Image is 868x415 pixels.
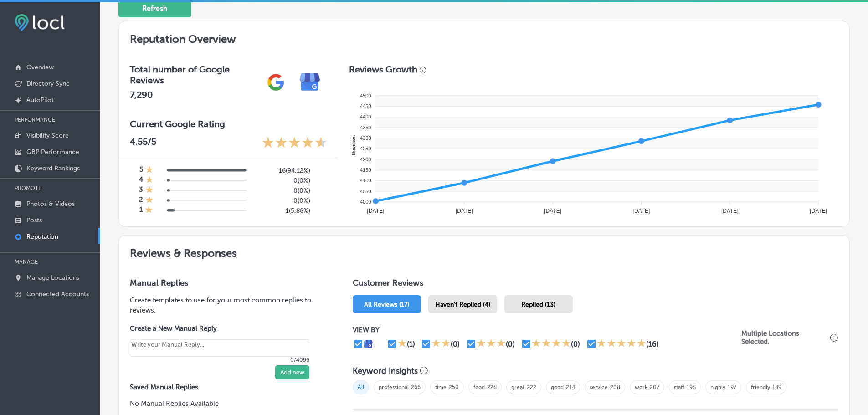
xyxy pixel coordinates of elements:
[544,208,561,214] tspan: [DATE]
[139,175,143,185] h4: 4
[139,195,143,205] h4: 2
[674,384,684,390] a: staff
[145,185,154,195] div: 1 Star
[360,199,371,205] tspan: 4000
[407,340,415,348] div: (1)
[360,178,371,183] tspan: 4100
[130,295,324,315] p: Create templates to use for your most common replies to reviews.
[26,148,79,156] p: GBP Performance
[130,89,259,100] h2: 7,290
[566,384,575,390] a: 214
[26,96,54,104] p: AutoPilot
[26,290,89,298] p: Connected Accounts
[360,189,371,194] tspan: 4050
[710,384,725,390] a: highly
[635,384,647,390] a: work
[254,177,310,184] h5: 0 ( 0% )
[532,338,571,349] div: 4 Stars
[254,197,310,205] h5: 0 ( 0% )
[487,384,497,390] a: 228
[119,236,849,267] h2: Reviews & Responses
[360,114,371,119] tspan: 4400
[597,338,646,349] div: 5 Stars
[632,208,650,214] tspan: [DATE]
[521,301,555,308] span: Replied (13)
[139,185,143,195] h4: 3
[145,195,154,205] div: 1 Star
[449,384,459,390] a: 250
[360,103,371,109] tspan: 4450
[15,14,65,31] img: fda3e92497d09a02dc62c9cd864e3231.png
[728,384,736,390] a: 197
[254,187,310,195] h5: 0 ( 0% )
[741,329,828,346] p: Multiple Locations Selected.
[353,380,369,394] span: All
[130,324,309,333] label: Create a New Manual Reply
[590,384,608,390] a: service
[130,278,324,288] h3: Manual Replies
[506,340,515,348] div: (0)
[687,384,696,390] a: 198
[398,338,407,349] div: 1 Star
[145,165,154,175] div: 1 Star
[650,384,659,390] a: 207
[259,65,293,99] img: gPZS+5FD6qPJAAAAABJRU5ErkJggg==
[360,135,371,141] tspan: 4300
[26,80,70,87] p: Directory Sync
[262,136,327,150] div: 4.55 Stars
[610,384,620,390] a: 208
[411,384,421,390] a: 266
[254,207,310,215] h5: 1 ( 5.88% )
[431,338,451,349] div: 2 Stars
[435,384,447,390] a: time
[26,216,42,224] p: Posts
[293,65,327,99] img: e7ababfa220611ac49bdb491a11684a6.png
[353,366,418,376] h3: Keyword Insights
[254,167,310,174] h5: 16 ( 94.12% )
[139,165,143,175] h4: 5
[26,132,69,139] p: Visibility Score
[360,157,371,162] tspan: 4200
[360,146,371,151] tspan: 4250
[646,340,659,348] div: (16)
[26,233,58,241] p: Reputation
[130,399,324,409] p: No Manual Replies Available
[367,208,384,214] tspan: [DATE]
[26,200,75,208] p: Photos & Videos
[26,274,79,282] p: Manage Locations
[810,208,827,214] tspan: [DATE]
[451,340,460,348] div: (0)
[379,384,409,390] a: professional
[130,136,156,150] p: 4.55 /5
[360,93,371,98] tspan: 4500
[360,125,371,130] tspan: 4350
[130,357,309,363] p: 0/4096
[139,205,143,215] h4: 1
[26,63,54,71] p: Overview
[551,384,564,390] a: good
[527,384,536,390] a: 222
[511,384,524,390] a: great
[751,384,770,390] a: friendly
[130,64,259,86] h3: Total number of Google Reviews
[477,338,506,349] div: 3 Stars
[772,384,781,390] a: 189
[721,208,739,214] tspan: [DATE]
[571,340,580,348] div: (0)
[145,205,153,215] div: 1 Star
[145,175,154,185] div: 1 Star
[456,208,473,214] tspan: [DATE]
[275,365,309,379] button: Add new
[26,164,80,172] p: Keyword Rankings
[130,118,327,129] h3: Current Google Rating
[353,278,838,292] h1: Customer Reviews
[473,384,485,390] a: food
[130,383,324,391] label: Saved Manual Replies
[119,21,849,53] h2: Reputation Overview
[353,326,741,334] p: VIEW BY
[130,339,309,357] textarea: Create your Quick Reply
[364,301,409,308] span: All Reviews (17)
[360,167,371,173] tspan: 4150
[349,64,417,75] h3: Reviews Growth
[351,135,356,155] text: Reviews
